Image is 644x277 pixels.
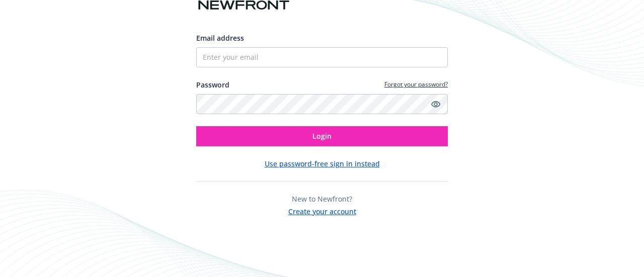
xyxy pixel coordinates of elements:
span: Email address [196,33,244,43]
input: Enter your email [196,47,448,67]
button: Use password-free sign in instead [265,158,380,169]
label: Password [196,79,229,90]
input: Enter your password [196,94,448,114]
button: Login [196,126,448,146]
span: Login [312,131,332,141]
span: New to Newfront? [292,194,352,204]
button: Create your account [288,204,356,217]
